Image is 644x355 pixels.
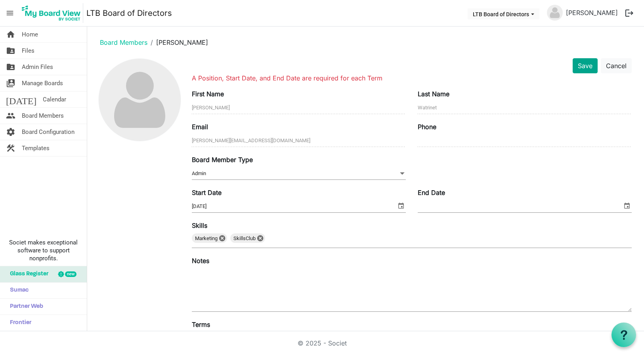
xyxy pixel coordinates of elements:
[100,38,147,46] a: Board Members
[65,271,76,277] div: new
[19,3,83,23] img: My Board View Logo
[147,38,208,47] li: [PERSON_NAME]
[6,108,15,124] span: people
[468,8,539,19] button: LTB Board of Directors dropdownbutton
[6,124,15,140] span: settings
[6,92,36,107] span: [DATE]
[6,282,29,298] span: Sumac
[601,58,632,73] button: Cancel
[6,299,43,315] span: Partner Web
[6,59,15,75] span: folder_shared
[622,200,632,211] span: select
[43,92,66,107] span: Calendar
[230,233,265,243] span: SkillsClub
[6,27,15,42] span: home
[22,27,38,42] span: Home
[6,75,15,91] span: switch_account
[573,58,598,73] button: Save
[418,89,449,99] label: Last Name
[22,59,53,75] span: Admin Files
[547,5,563,21] img: no-profile-picture.svg
[192,188,222,197] label: Start Date
[6,140,15,156] span: construction
[86,5,172,21] a: LTB Board of Directors
[192,256,209,265] label: Notes
[192,122,208,132] label: Email
[22,43,34,59] span: Files
[298,339,347,347] a: © 2025 - Societ
[6,43,15,59] span: folder_shared
[192,155,253,164] label: Board Member Type
[22,140,50,156] span: Templates
[563,5,621,21] a: [PERSON_NAME]
[19,3,86,23] a: My Board View Logo
[192,89,224,99] label: First Name
[22,75,63,91] span: Manage Boards
[4,239,83,262] span: Societ makes exceptional software to support nonprofits.
[22,108,64,124] span: Board Members
[2,6,17,21] span: menu
[22,124,75,140] span: Board Configuration
[6,266,48,282] span: Glass Register
[195,235,219,241] span: Marketing
[621,5,638,21] button: logout
[418,188,445,197] label: End Date
[192,320,210,329] label: Terms
[6,315,31,331] span: Frontier
[396,200,406,211] span: select
[192,233,227,243] span: Marketing
[233,235,257,241] span: SkillsClub
[418,122,436,132] label: Phone
[192,73,632,83] li: A Position, Start Date, and End Date are required for each Term
[192,221,207,230] label: Skills
[99,59,181,141] img: no-profile-picture.svg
